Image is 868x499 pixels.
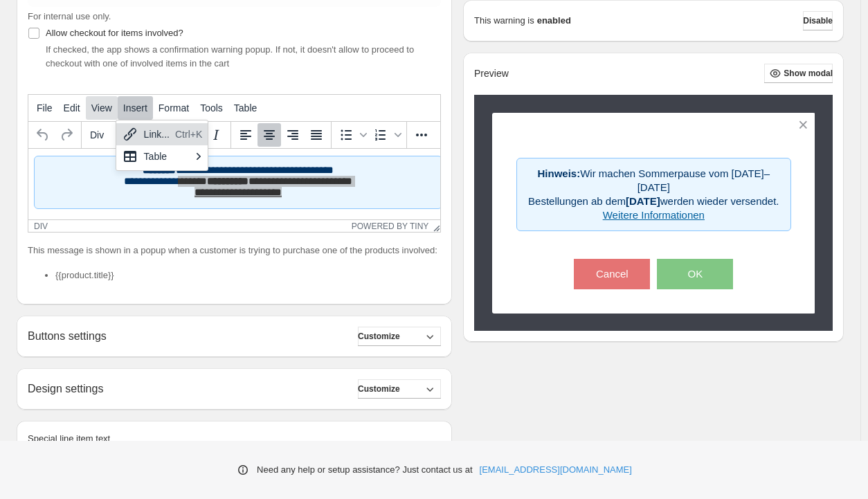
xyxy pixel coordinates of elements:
[281,123,305,147] button: Align right
[474,68,509,80] h2: Preview
[116,145,208,167] div: Table
[123,102,147,114] span: Insert
[474,14,534,28] p: This warning is
[90,129,158,140] span: Div
[358,383,400,394] span: Customize
[37,102,53,114] span: File
[28,244,441,257] p: This message is shown in a popup when a customer is trying to purchase one of the products involved:
[144,126,170,143] div: Link...
[428,220,440,232] div: Resize
[603,209,705,221] a: Weitere Informationen
[64,102,80,114] span: Edit
[358,327,441,346] button: Customize
[537,14,571,28] strong: enabled
[144,148,190,165] div: Table
[234,102,257,114] span: Table
[31,123,55,147] button: Undo
[803,11,833,30] button: Disable
[334,123,369,147] div: Bullet list
[159,102,189,114] span: Format
[410,123,433,147] button: More...
[55,123,78,147] button: Redo
[28,382,103,395] h2: Design settings
[657,259,733,289] button: OK
[358,331,400,342] span: Customize
[28,11,111,21] span: For internal use only.
[352,221,429,231] a: Powered by Tiny
[764,64,833,83] button: Show modal
[784,68,833,79] span: Show modal
[28,149,440,219] iframe: Rich Text Area
[175,126,202,143] div: Ctrl+K
[204,123,228,147] button: Italic
[234,123,257,147] button: Align left
[55,269,441,282] li: {{product.title}}
[480,463,632,477] a: [EMAIL_ADDRESS][DOMAIN_NAME]
[200,102,223,114] span: Tools
[116,123,208,145] div: Link...
[84,123,174,147] button: Formats
[516,158,791,231] div: Wir machen Sommerpause vom [DATE]–[DATE] Bestellungen ab dem werden wieder versendet.
[91,102,112,114] span: View
[257,123,281,147] button: Align center
[574,259,650,289] button: Cancel
[28,433,110,444] span: Special line item text
[626,195,660,207] strong: [DATE]
[34,221,48,231] div: div
[803,15,833,26] span: Disable
[46,44,414,69] span: If checked, the app shows a confirmation warning popup. If not, it doesn't allow to proceed to ch...
[305,123,328,147] button: Justify
[358,379,441,399] button: Customize
[28,329,107,343] h2: Buttons settings
[369,123,404,147] div: Numbered list
[537,167,580,179] strong: Hinweis:
[46,28,183,38] span: Allow checkout for items involved?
